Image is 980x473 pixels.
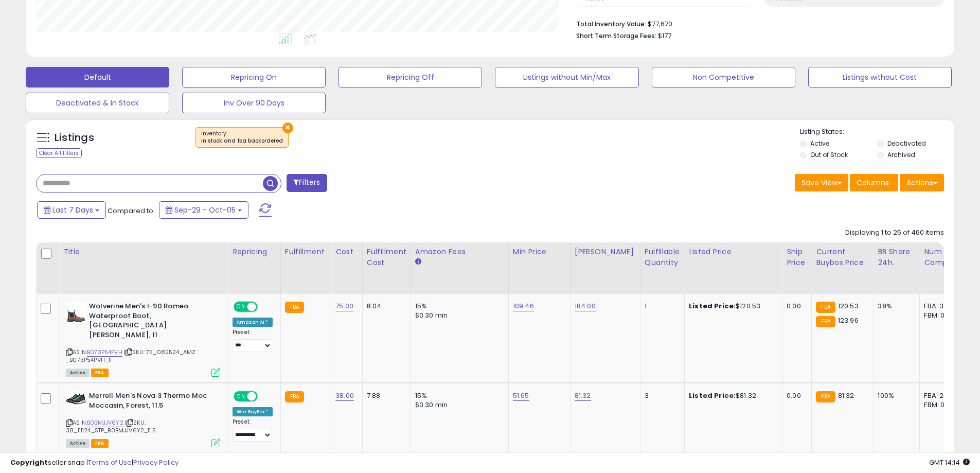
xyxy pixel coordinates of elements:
button: Repricing Off [338,67,482,87]
div: 38% [878,302,912,311]
span: Sep-29 - Oct-05 [174,205,236,215]
small: FBA [285,302,304,313]
div: Preset: [233,329,273,352]
a: B073P54PVH [87,348,122,357]
button: Inv Over 90 Days [182,93,326,113]
div: 0.00 [787,302,804,311]
a: 81.32 [575,391,591,401]
b: Wolverine Men's I-90 Romeo Waterproof Boot, [GEOGRAPHIC_DATA] [PERSON_NAME], 11 [89,302,214,342]
button: Deactivated & In Stock [26,93,169,113]
b: Listed Price: [689,391,736,400]
div: BB Share 24h. [878,247,915,268]
span: 123.96 [838,316,859,325]
button: Listings without Cost [808,67,952,87]
div: FBA: 3 [924,302,958,311]
span: FBA [91,369,109,377]
button: Save View [795,174,848,191]
span: | SKU: 38_111124_STP_B0BMJJV6Y2_11.5 [66,418,156,434]
small: Amazon Fees. [415,257,421,267]
b: Listed Price: [689,301,736,311]
small: FBA [285,391,304,402]
div: [PERSON_NAME] [575,247,636,257]
div: Repricing [233,247,276,257]
div: FBM: 0 [924,311,958,320]
b: Total Inventory Value: [576,20,646,28]
label: Active [810,139,829,148]
div: ASIN: [66,302,220,376]
b: Merrell Men's Nova 3 Thermo Moc Moccasin, Forest, 11.5 [89,391,214,413]
div: ASIN: [66,391,220,446]
a: Terms of Use [88,458,132,467]
div: Win BuyBox * [233,407,273,416]
a: 184.00 [575,301,596,311]
span: OFF [256,303,273,311]
div: FBA: 2 [924,391,958,400]
div: Ship Price [787,247,807,268]
span: $177 [658,31,671,41]
div: $0.30 min [415,311,501,320]
div: Displaying 1 to 25 of 460 items [845,228,944,238]
a: B0BMJJV6Y2 [87,418,123,427]
small: FBA [816,316,835,327]
span: Inventory : [201,130,283,145]
span: OFF [256,392,273,401]
div: 15% [415,302,501,311]
span: ON [235,392,247,401]
div: Amazon AI * [233,318,273,327]
span: FBA [91,439,109,448]
img: 41qLtffIx4L._SL40_.jpg [66,302,86,322]
div: Title [63,247,224,257]
a: 109.46 [513,301,534,311]
div: Fulfillment Cost [367,247,406,268]
a: 75.00 [335,301,353,311]
span: | SKU: 75_082524_AMZ _B073P54PVH_11 [66,348,195,363]
span: Compared to: [108,206,155,216]
a: 38.00 [335,391,354,401]
img: 31FttbjH-mL._SL40_.jpg [66,391,86,407]
div: 1 [645,302,676,311]
div: $120.53 [689,302,774,311]
span: All listings currently available for purchase on Amazon [66,439,90,448]
a: Privacy Policy [133,458,179,467]
div: Clear All Filters [36,148,82,158]
button: Sep-29 - Oct-05 [159,201,248,219]
span: 81.32 [838,391,854,400]
div: 8.04 [367,302,403,311]
div: 0.00 [787,391,804,400]
span: 120.53 [838,301,859,311]
label: Archived [887,150,915,159]
div: Preset: [233,418,273,442]
button: Last 7 Days [37,201,106,219]
div: 3 [645,391,676,400]
div: Num of Comp. [924,247,961,268]
strong: Copyright [10,458,48,467]
label: Out of Stock [810,150,848,159]
div: 100% [878,391,912,400]
a: 51.65 [513,391,529,401]
div: Amazon Fees [415,247,504,257]
button: Filters [287,174,327,192]
div: Fulfillment [285,247,327,257]
span: 2025-10-13 14:14 GMT [929,458,970,467]
button: Repricing On [182,67,326,87]
div: in stock and fba backordered [201,137,283,145]
div: seller snap | | [10,458,179,468]
div: Listed Price [689,247,778,257]
div: $0.30 min [415,400,501,410]
button: Listings without Min/Max [495,67,638,87]
div: Min Price [513,247,566,257]
div: Current Buybox Price [816,247,869,268]
h5: Listings [55,131,94,145]
span: All listings currently available for purchase on Amazon [66,369,90,377]
li: $77,670 [576,17,936,29]
div: $81.32 [689,391,774,400]
span: ON [235,303,247,311]
div: FBM: 0 [924,400,958,410]
div: 15% [415,391,501,400]
button: Actions [900,174,944,191]
small: FBA [816,302,835,313]
div: Cost [335,247,358,257]
label: Deactivated [887,139,926,148]
p: Listing States: [800,127,954,137]
button: Non Competitive [652,67,795,87]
